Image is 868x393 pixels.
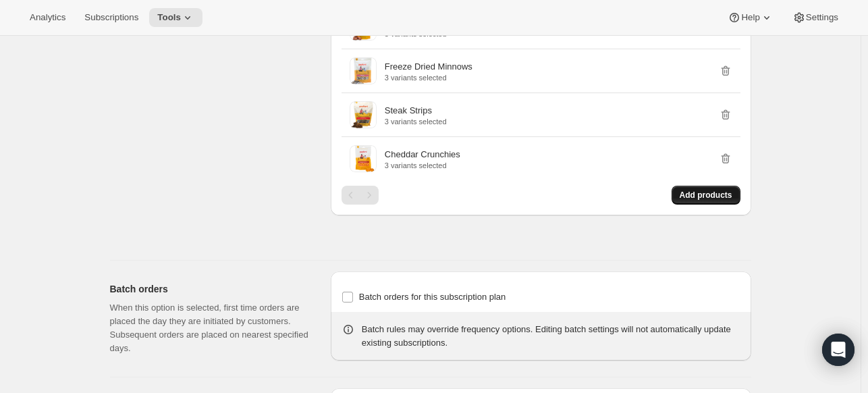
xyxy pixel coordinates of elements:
[385,104,432,117] p: Steak Strips
[350,145,377,172] img: Cheddar Crunchies
[672,186,740,205] button: Add products
[350,101,377,128] img: Steak Strips
[680,190,732,201] span: Add products
[720,8,781,27] button: Help
[385,148,460,161] p: Cheddar Crunchies
[822,334,855,366] div: Open Intercom Messenger
[110,301,309,355] p: When this option is selected, first time orders are placed the day they are initiated by customer...
[385,60,472,74] p: Freeze Dried Minnows
[84,12,138,23] span: Subscriptions
[385,161,460,169] p: 3 variants selected
[76,8,146,27] button: Subscriptions
[806,12,838,23] span: Settings
[741,12,759,23] span: Help
[350,57,377,84] img: Freeze Dried Minnows
[385,117,447,126] p: 3 variants selected
[110,282,309,296] h2: Batch orders
[784,8,846,27] button: Settings
[149,8,202,27] button: Tools
[362,323,740,350] div: Batch rules may override frequency options. Editing batch settings will not automatically update ...
[30,12,65,23] span: Analytics
[359,292,506,302] span: Batch orders for this subscription plan
[385,74,472,82] p: 3 variants selected
[22,8,74,27] button: Analytics
[342,186,379,205] nav: Pagination
[157,12,181,23] span: Tools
